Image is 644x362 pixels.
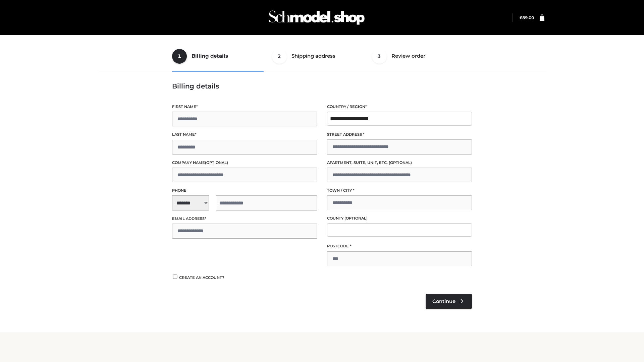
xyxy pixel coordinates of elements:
[172,160,317,166] label: Company name
[172,275,178,279] input: Create an account?
[520,15,534,20] bdi: 89.00
[520,15,534,20] a: £89.00
[172,131,317,138] label: Last name
[172,82,472,90] h3: Billing details
[179,275,224,280] span: Create an account?
[327,160,472,166] label: Apartment, suite, unit, etc.
[327,187,472,194] label: Town / City
[327,131,472,138] label: Street address
[520,15,522,20] span: £
[205,160,228,165] span: (optional)
[426,294,472,309] a: Continue
[172,104,317,110] label: First name
[172,187,317,194] label: Phone
[432,298,455,304] span: Continue
[327,104,472,110] label: Country / Region
[344,216,368,221] span: (optional)
[327,215,472,222] label: County
[172,216,317,222] label: Email address
[327,243,472,249] label: Postcode
[389,160,412,165] span: (optional)
[266,4,367,31] img: Schmodel Admin 964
